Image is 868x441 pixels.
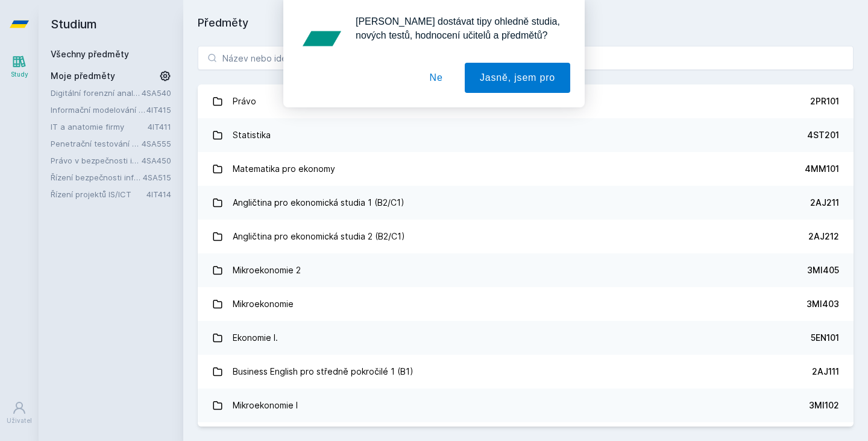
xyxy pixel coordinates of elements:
a: Uživatel [2,395,36,431]
div: Statistika [233,123,271,147]
a: Řízení bezpečnosti informačních systémů [51,171,143,183]
div: Mikroekonomie 2 [233,258,301,282]
div: 4MM101 [805,163,839,175]
div: 3MI102 [809,399,839,411]
a: 4SA555 [142,139,171,148]
div: [PERSON_NAME] dostávat tipy ohledně studia, nových testů, hodnocení učitelů a předmětů? [346,14,570,42]
div: Uživatel [7,416,32,425]
div: 3MI405 [807,264,839,276]
div: 4ST201 [807,129,839,141]
div: Angličtina pro ekonomická studia 2 (B2/C1) [233,224,405,249]
div: 2AJ211 [810,197,839,209]
button: Ne [415,63,458,93]
a: 4SA450 [142,156,171,165]
a: IT a anatomie firmy [51,121,148,133]
a: Řízení projektů IS/ICT [51,188,146,200]
a: Penetrační testování bezpečnosti IS [51,138,142,150]
a: 4IT415 [146,105,171,115]
div: Business English pro středně pokročilé 1 (B1) [233,360,414,384]
a: 4SA515 [143,173,171,182]
a: Mikroekonomie 2 3MI405 [198,253,854,287]
div: 3MI403 [807,298,839,310]
a: Statistika 4ST201 [198,118,854,152]
a: Angličtina pro ekonomická studia 2 (B2/C1) 2AJ212 [198,220,854,253]
div: 2AJ111 [812,366,839,378]
div: Matematika pro ekonomy [233,157,335,181]
a: Angličtina pro ekonomická studia 1 (B2/C1) 2AJ211 [198,186,854,220]
a: 4IT411 [148,122,171,132]
div: Ekonomie I. [233,326,278,350]
a: Právo v bezpečnosti informačních systémů [51,154,142,167]
a: Ekonomie I. 5EN101 [198,321,854,355]
div: Angličtina pro ekonomická studia 1 (B2/C1) [233,191,404,215]
a: Matematika pro ekonomy 4MM101 [198,152,854,186]
a: 4IT414 [146,189,171,199]
a: Business English pro středně pokročilé 1 (B1) 2AJ111 [198,355,854,389]
div: Mikroekonomie I [233,393,298,417]
div: 2AJ212 [808,230,839,243]
div: Mikroekonomie [233,292,294,316]
a: Mikroekonomie 3MI403 [198,287,854,321]
a: Informační modelování organizací [51,104,146,116]
a: Mikroekonomie I 3MI102 [198,389,854,422]
div: 5EN101 [811,332,839,344]
button: Jasně, jsem pro [465,63,570,93]
img: notification icon [298,14,346,63]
